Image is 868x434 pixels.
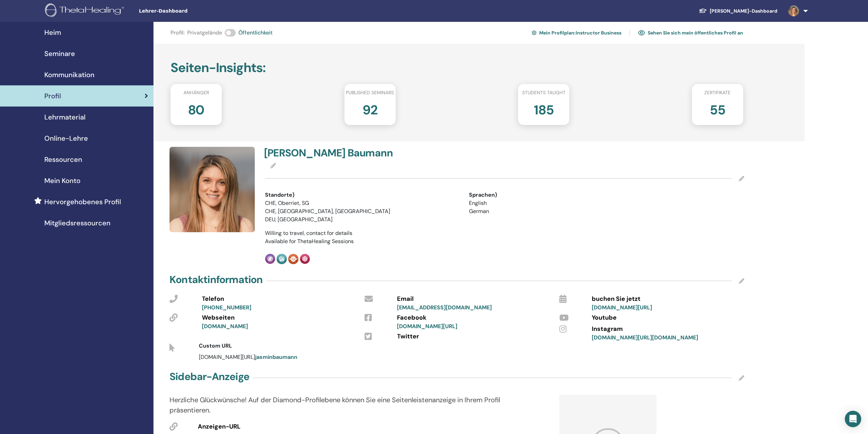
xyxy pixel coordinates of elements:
span: Email [397,295,414,304]
li: DEU, [GEOGRAPHIC_DATA] [265,215,459,224]
img: graduation-cap-white.svg [699,8,707,14]
span: Twitter [397,332,419,341]
li: German [469,207,663,215]
span: Seminare [44,48,75,59]
span: Privatgelände [187,29,222,37]
span: Zertifikate [704,89,731,96]
li: English [469,199,663,207]
li: CHE, Oberriet, SG [265,199,459,207]
h2: Seiten-Insights : [171,60,743,76]
a: jasminbaumann [255,353,297,361]
img: default.jpg [788,5,799,16]
h2: 92 [363,99,378,118]
h4: [PERSON_NAME] Baumann [264,147,500,159]
span: Willing to travel, contact for details [265,229,352,237]
span: [DOMAIN_NAME][URL] [199,353,297,361]
span: Profil [44,91,61,101]
span: Standorte) [265,191,294,199]
span: Ressourcen [44,154,82,165]
span: Anhänger [183,89,209,96]
h2: 55 [710,99,725,118]
span: Students taught [522,89,565,96]
span: Hervorgehobenes Profil [44,197,121,207]
span: Instagram [592,325,623,334]
li: CHE, [GEOGRAPHIC_DATA], [GEOGRAPHIC_DATA] [265,207,459,215]
img: eye.svg [638,30,645,36]
span: Öffentlichkeit [238,29,273,37]
a: [DOMAIN_NAME][URL] [397,323,457,330]
h4: Sidebar-Anzeige [170,370,249,383]
span: Lehrer-Dashboard [139,8,241,15]
h2: 80 [188,99,205,118]
h2: 185 [534,99,554,118]
span: Online-Lehre [44,133,88,143]
span: Facebook [397,313,426,322]
a: [PERSON_NAME]-Dashboard [693,5,783,17]
img: cog.svg [532,29,536,36]
span: buchen Sie jetzt [592,295,641,304]
p: Herzliche Glückwünsche! Auf der Diamond-Profilebene können Sie eine Seitenleistenanzeige in Ihrem... [170,395,500,415]
span: Telefon [202,295,224,304]
a: [DOMAIN_NAME] [202,323,248,330]
span: Kommunikation [44,70,94,80]
span: Anzeigen-URL [198,422,240,431]
a: [DOMAIN_NAME][URL] [592,304,652,311]
span: Available for ThetaHealing Sessions [265,238,354,245]
span: Mitgliedsressourcen [44,218,111,228]
a: [PHONE_NUMBER] [202,304,251,311]
a: [EMAIL_ADDRESS][DOMAIN_NAME] [397,304,492,311]
span: Heim [44,27,61,38]
a: Sehen Sie sich mein öffentliches Profil an [638,27,743,38]
div: Open Intercom Messenger [845,411,861,427]
span: Lehrmaterial [44,112,86,122]
span: Published seminars [346,89,394,96]
a: [DOMAIN_NAME][URL][DOMAIN_NAME] [592,334,698,341]
div: Sprachen) [469,191,663,199]
span: Custom URL [199,342,232,349]
span: Youtube [592,313,617,322]
span: Profil : [171,29,185,37]
h4: Kontaktinformation [170,274,263,286]
span: Webseiten [202,313,235,322]
a: Mein Profilplan:Instructor Business [532,27,621,38]
img: default.jpg [170,147,255,232]
span: Mein Konto [44,176,80,186]
img: logo.png [45,3,127,19]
